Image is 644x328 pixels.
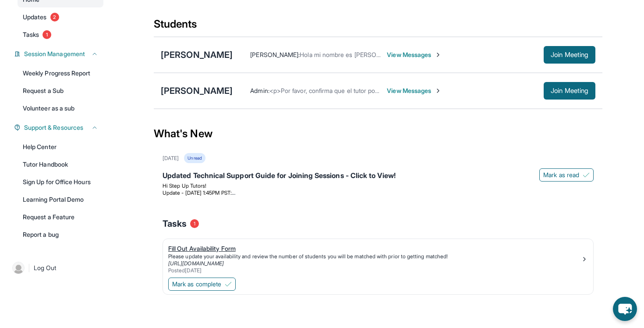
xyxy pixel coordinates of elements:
[154,114,602,153] div: What's New
[163,189,235,196] span: Update - [DATE] 1:45PM PST:
[539,168,594,182] button: Mark as read
[12,262,25,274] img: user-img
[18,9,103,25] a: Updates2
[172,280,221,289] span: Mark as complete
[50,13,59,21] span: 2
[250,87,269,94] span: Admin :
[18,100,103,116] a: Volunteer as a sub
[168,260,224,267] a: [URL][DOMAIN_NAME]
[28,263,30,273] span: |
[583,171,590,178] img: Mark as read
[161,85,233,97] div: [PERSON_NAME]
[18,139,103,155] a: Help Center
[18,227,103,242] a: Report a bug
[551,88,588,93] span: Join Meeting
[42,30,51,39] span: 1
[163,155,179,162] div: [DATE]
[435,51,442,58] img: Chevron-Right
[184,153,205,163] div: Unread
[544,46,595,64] button: Join Meeting
[21,50,98,58] button: Session Management
[544,82,595,100] button: Join Meeting
[24,50,85,58] span: Session Management
[21,123,98,132] button: Support & Resources
[163,239,593,276] a: Fill Out Availability FormPlease update your availability and review the number of students you w...
[18,157,103,172] a: Tutor Handbook
[168,267,581,274] div: Posted [DATE]
[168,253,581,260] div: Please update your availability and review the number of students you will be matched with prior ...
[9,258,103,278] a: |Log Out
[613,297,637,321] button: chat-button
[250,51,300,58] span: [PERSON_NAME] :
[18,65,103,81] a: Weekly Progress Report
[163,170,594,182] div: Updated Technical Support Guide for Joining Sessions - Click to View!
[163,217,187,230] span: Tasks
[543,171,579,179] span: Mark as read
[225,281,232,288] img: Mark as complete
[24,123,83,132] span: Support & Resources
[18,174,103,190] a: Sign Up for Office Hours
[269,87,594,94] span: <p>Por favor, confirma que el tutor podrá asistir a tu primera hora de reunión asignada antes de ...
[435,87,442,94] img: Chevron-Right
[18,192,103,207] a: Learning Portal Demo
[551,52,588,57] span: Join Meeting
[23,13,47,21] span: Updates
[34,264,57,272] span: Log Out
[18,209,103,225] a: Request a Feature
[154,17,602,36] div: Students
[18,27,103,43] a: Tasks1
[168,278,236,291] button: Mark as complete
[387,86,442,95] span: View Messages
[168,244,581,253] div: Fill Out Availability Form
[190,219,199,228] span: 1
[163,182,206,189] span: Hi Step Up Tutors!
[161,49,233,61] div: [PERSON_NAME]
[18,83,103,99] a: Request a Sub
[387,50,442,59] span: View Messages
[23,30,39,39] span: Tasks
